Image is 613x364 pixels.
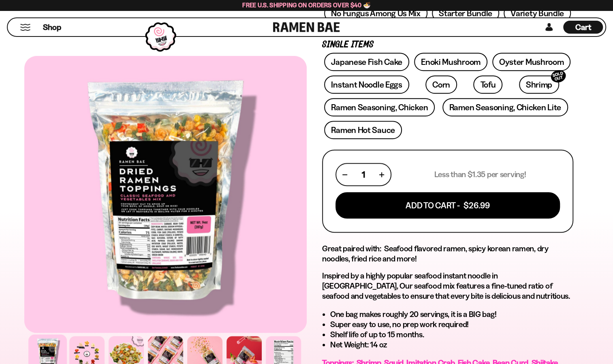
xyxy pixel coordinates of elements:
li: Shelf life of up to 15 months. [330,330,573,340]
a: Enoki Mushroom [414,53,487,71]
a: Ramen Seasoning, Chicken Lite [442,98,568,116]
a: Japanese Fish Cake [324,53,409,71]
a: Cart [563,18,603,36]
a: ShrimpSOLD OUT [519,75,559,94]
span: 1 [362,169,365,180]
li: Super easy to use, no prep work required! [330,319,573,330]
a: Shop [43,21,61,34]
button: Mobile Menu Trigger [20,24,31,31]
p: Single Items [322,41,573,49]
span: Free U.S. Shipping on Orders over $40 🍜 [242,1,371,9]
p: Less than $1.35 per serving! [434,169,526,180]
span: Inspired by a highly popular seafood instant noodle in [GEOGRAPHIC_DATA], Our seafood mix feature... [322,271,570,301]
span: Cart [575,22,591,32]
button: Add To Cart - $26.99 [335,192,560,218]
li: Net Weight: 14 oz [330,340,573,350]
h2: Great paired with: Seafood flavored ramen, spicy korean ramen, dry noodles, fried rice and more! [322,244,573,264]
a: Corn [425,75,457,94]
div: SOLD OUT [549,69,567,84]
a: Tofu [473,75,502,94]
a: Oyster Mushroom [492,53,571,71]
a: Ramen Hot Sauce [324,121,402,139]
li: One bag makes roughly 20 servings, it is a BIG bag! [330,309,573,319]
a: Ramen Seasoning, Chicken [324,98,435,116]
span: Shop [43,22,61,33]
a: Instant Noodle Eggs [324,75,409,94]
